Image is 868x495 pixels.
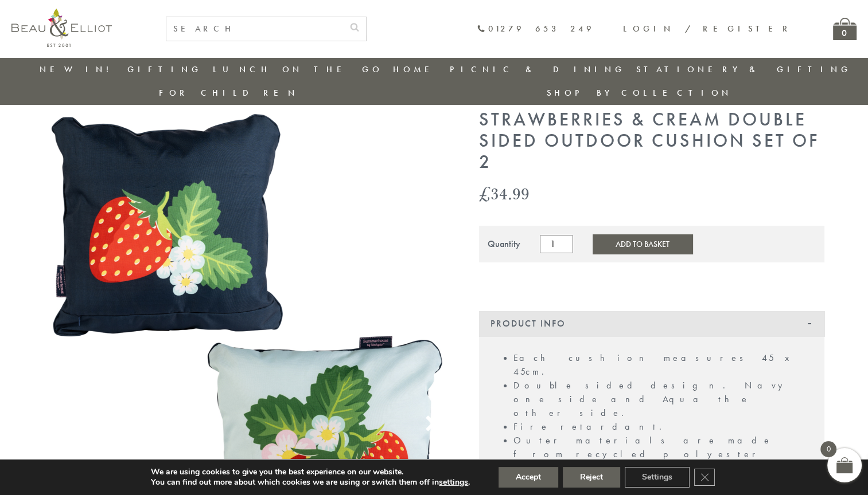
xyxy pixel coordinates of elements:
a: Picnic & Dining [450,64,625,75]
button: Reject [563,467,620,488]
a: Stationery & Gifting [636,64,851,75]
bdi: 34.99 [479,182,530,205]
span: £ [479,182,491,205]
iframe: Secure express checkout frame [477,269,827,297]
span: 0 [820,441,836,457]
div: Quantity [488,239,520,249]
button: Accept [499,467,558,488]
a: 0 [833,18,857,40]
a: Shop by collection [547,87,732,99]
li: Double sided design. Navy one side and Aqua the other side. [513,379,813,420]
div: Product Info [479,311,824,336]
li: Fire retardant. [513,420,813,434]
a: Gifting [127,64,202,75]
a: Home [393,64,439,75]
li: Outer materials are made from recycled polyester using recycled plastic bottles. [513,434,813,489]
a: Lunch On The Go [213,64,383,75]
button: Settings [625,467,690,488]
button: Close GDPR Cookie Banner [694,469,715,486]
p: You can find out more about which cookies we are using or switch them off in . [151,477,470,488]
li: Each cushion measures 45 x 45cm. [513,351,813,379]
h1: Strawberries & Cream Double Sided Outdoor Cushion set of 2 [479,109,824,172]
input: SEARCH [166,17,343,41]
a: For Children [159,87,298,99]
a: New in! [40,64,116,75]
a: 01279 653 249 [477,24,594,34]
p: We are using cookies to give you the best experience on our website. [151,467,470,477]
img: logo [11,9,112,47]
button: settings [439,477,468,488]
button: Add to Basket [593,234,692,254]
a: Login / Register [623,23,793,34]
input: Product quantity [540,235,573,253]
